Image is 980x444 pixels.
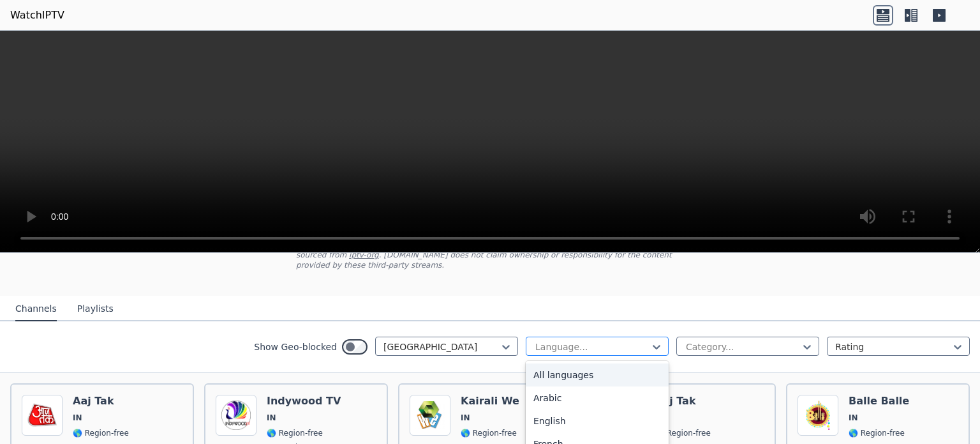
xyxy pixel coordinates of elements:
a: iptv-org [349,250,379,259]
h6: Aaj Tak [655,395,711,408]
span: IN [849,413,858,423]
button: Playlists [77,297,114,321]
h6: Aaj Tak [73,395,129,408]
span: 🌎 Region-free [461,428,517,438]
span: IN [267,413,276,423]
span: 🌎 Region-free [849,428,905,438]
p: [DOMAIN_NAME] does not host or serve any video content directly. All streams available here are s... [296,240,684,270]
h6: Balle Balle [849,395,909,408]
a: WatchIPTV [10,8,64,23]
span: IN [461,413,470,423]
label: Show Geo-blocked [254,341,337,353]
img: Kairali We [410,395,450,436]
h6: Kairali We [461,395,519,408]
span: IN [73,413,82,423]
div: Arabic [526,387,669,410]
img: Aaj Tak [22,395,63,436]
h6: Indywood TV [267,395,341,408]
div: All languages [526,364,669,387]
img: Balle Balle [798,395,838,436]
div: English [526,410,669,433]
button: Channels [15,297,57,321]
span: 🌎 Region-free [267,428,323,438]
span: 🌎 Region-free [73,428,129,438]
span: 🌎 Region-free [655,428,711,438]
img: Indywood TV [216,395,256,436]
